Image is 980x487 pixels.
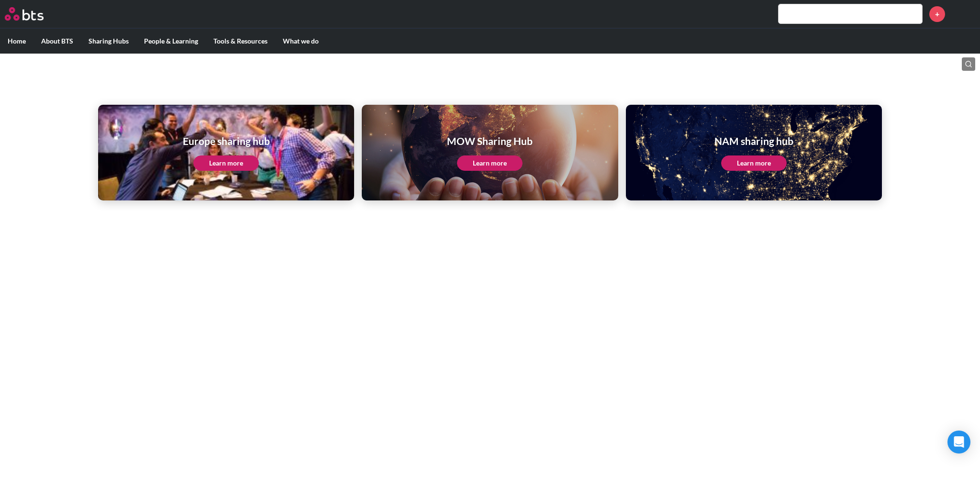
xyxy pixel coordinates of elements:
label: People & Learning [136,29,206,54]
a: + [929,6,945,22]
a: Go home [5,7,61,21]
label: What we do [275,29,326,54]
h1: NAM sharing hub [714,134,793,148]
a: Learn more [457,155,523,171]
label: Tools & Resources [206,29,275,54]
h1: MOW Sharing Hub [447,134,533,148]
img: Maria Hester [952,2,975,25]
img: BTS Logo [5,7,44,21]
div: Open Intercom Messenger [947,431,970,454]
a: Profile [952,2,975,25]
h1: Europe sharing hub [183,134,270,148]
a: Learn more [193,155,259,171]
label: Sharing Hubs [81,29,136,54]
a: Learn more [721,155,787,171]
label: About BTS [33,29,81,54]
